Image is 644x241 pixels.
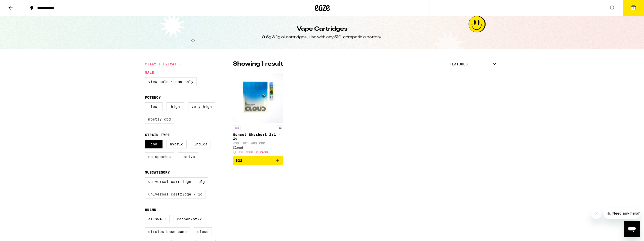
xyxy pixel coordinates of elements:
label: Very High [188,102,215,111]
p: Showing 1 result [233,60,283,68]
div: 0.5g & 1g oil cartridges, Use with any 510-compatible battery. [262,34,382,40]
legend: Strain Type [145,133,170,137]
label: Indica [191,140,211,148]
iframe: Close message [591,209,601,219]
iframe: Message from company [603,208,640,219]
label: No Species [145,152,174,161]
span: $22 [235,158,242,163]
p: 1g [277,126,283,130]
label: Mostly CBD [145,115,174,124]
span: USE CODE VIVA30 [238,150,268,154]
label: CBD [145,140,163,148]
p: Sunset Sherbert 1:1 - 1g [233,133,283,141]
label: Circles Base Camp [145,227,190,236]
p: CBD [233,126,240,130]
legend: Potency [145,95,161,99]
legend: Brand [145,208,156,212]
div: Cloud [233,146,283,149]
button: 2 [623,0,644,16]
label: Universal Cartridge - .5g [145,177,208,186]
h1: Vape Cartridges [297,25,347,33]
iframe: Button to launch messaging window [624,221,640,237]
span: 2 [633,7,634,10]
label: Universal Cartridge - 1g [145,190,206,198]
legend: Sale [145,70,154,74]
button: Clear 1 filter [145,58,184,70]
label: High [167,102,184,111]
span: Featured [450,62,468,66]
label: Cannabiotix [174,215,205,223]
label: Hybrid [167,140,187,148]
legend: Subcategory [145,170,170,174]
a: Open page for Sunset Sherbert 1:1 - 1g from Cloud [233,73,283,156]
label: Low [145,102,163,111]
label: Allswell [145,215,170,223]
button: Add to bag [233,156,283,165]
label: Cloud [194,227,212,236]
p: 43% THC: 48% CBD [233,142,283,145]
img: Cloud - Sunset Sherbert 1:1 - 1g [233,73,283,123]
label: Sativa [178,152,198,161]
label: View Sale Items Only [145,77,197,86]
